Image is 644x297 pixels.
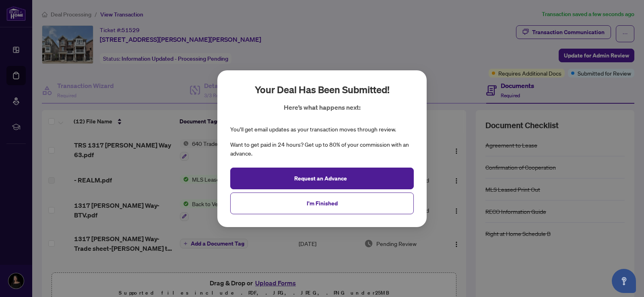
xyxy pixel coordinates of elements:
[284,102,361,112] p: Here’s what happens next:
[307,197,338,209] span: I'm Finished
[230,167,414,189] button: Request an Advance
[612,269,636,293] button: Open asap
[230,125,396,134] div: You’ll get email updates as your transaction moves through review.
[230,192,414,214] button: I'm Finished
[294,172,347,184] span: Request an Advance
[230,140,414,158] div: Want to get paid in 24 hours? Get up to 80% of your commission with an advance.
[255,83,390,96] h2: Your deal has been submitted!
